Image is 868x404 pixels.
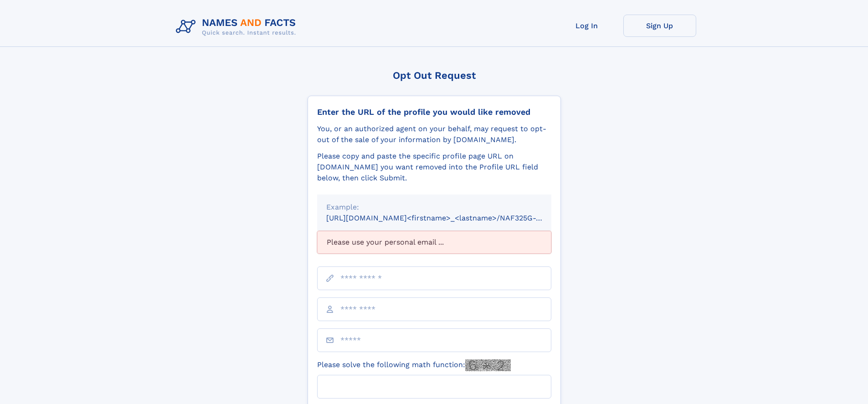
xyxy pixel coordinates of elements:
div: Opt Out Request [308,70,561,81]
div: Example: [326,202,542,213]
div: Enter the URL of the profile you would like removed [317,107,551,117]
small: [URL][DOMAIN_NAME]<firstname>_<lastname>/NAF325G-xxxxxxxx [326,214,569,222]
div: Please use your personal email ... [317,231,551,254]
div: You, or an authorized agent on your behalf, may request to opt-out of the sale of your informatio... [317,123,551,145]
label: Please solve the following math function: [317,359,511,371]
a: Sign Up [623,15,696,37]
div: Please copy and paste the specific profile page URL on [DOMAIN_NAME] you want removed into the Pr... [317,151,551,184]
a: Log In [550,15,623,37]
img: Logo Names and Facts [172,15,303,39]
